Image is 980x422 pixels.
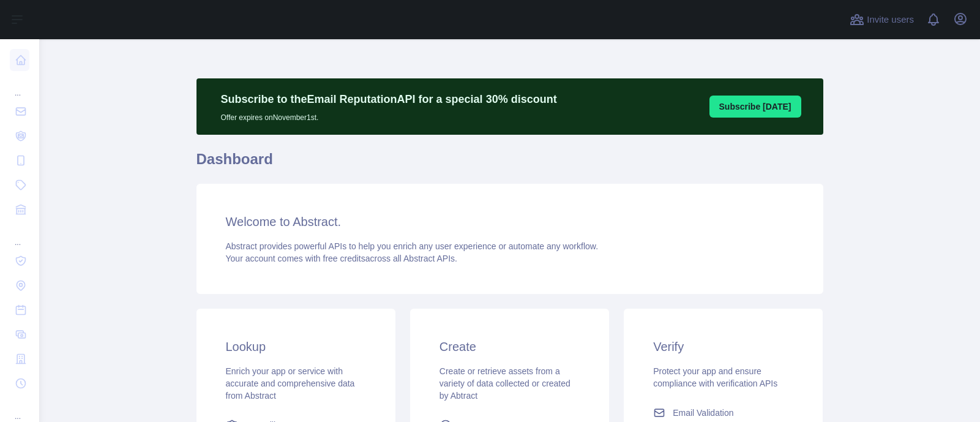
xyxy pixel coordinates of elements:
div: ... [10,223,29,247]
h3: Lookup [226,338,366,355]
h3: Welcome to Abstract. [226,213,794,230]
button: Subscribe [DATE] [709,96,801,118]
span: Invite users [867,13,914,27]
h3: Verify [653,338,793,355]
p: Subscribe to the Email Reputation API for a special 30 % discount [221,91,557,108]
span: Enrich your app or service with accurate and comprehensive data from Abstract [226,366,355,401]
span: Protect your app and ensure compliance with verification APIs [653,366,777,388]
div: ... [10,397,29,421]
h1: Dashboard [196,149,823,179]
span: Abstract provides powerful APIs to help you enrich any user experience or automate any workflow. [226,241,599,251]
button: Invite users [847,10,916,29]
span: free credits [323,254,365,263]
span: Your account comes with across all Abstract APIs. [226,254,457,263]
span: Email Validation [673,407,733,419]
div: ... [10,73,29,98]
span: Create or retrieve assets from a variety of data collected or created by Abtract [440,366,570,401]
p: Offer expires on November 1st. [221,108,557,122]
h3: Create [440,338,580,355]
